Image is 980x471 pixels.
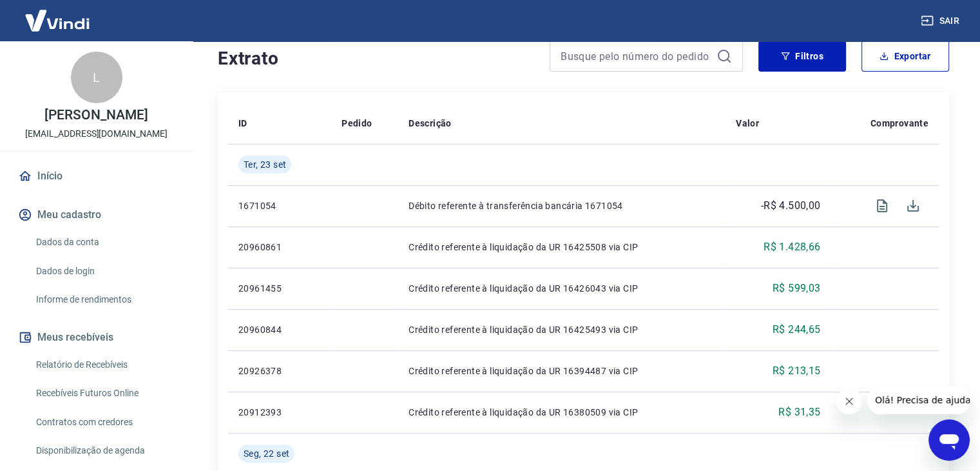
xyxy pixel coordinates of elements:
[31,380,177,406] a: Recebíveis Futuros Online
[778,405,820,420] p: R$ 31,35
[561,46,711,66] input: Busque pelo número do pedido
[773,363,821,379] p: R$ 213,15
[15,1,99,40] img: Vindi
[31,229,177,256] a: Dados da conta
[238,282,321,295] p: 20961455
[238,241,321,254] p: 20960861
[71,52,122,103] div: L
[238,406,321,419] p: 20912393
[867,386,970,414] iframe: Mensagem da empresa
[408,365,715,377] p: Crédito referente à liquidação da UR 16394487 via CIP
[764,239,820,255] p: R$ 1.428,66
[928,419,970,461] iframe: Botão para abrir a janela de mensagens
[31,258,177,285] a: Dados de login
[861,41,949,72] button: Exportar
[773,322,821,337] p: R$ 244,65
[736,117,759,130] p: Valor
[44,108,148,122] p: [PERSON_NAME]
[408,282,715,295] p: Crédito referente à liquidação da UR 16426043 via CIP
[341,117,372,130] p: Pedido
[761,198,821,214] p: -R$ 4.500,00
[31,409,177,436] a: Contratos com credores
[238,199,321,212] p: 1671054
[31,286,177,313] a: Informe de rendimentos
[15,201,177,229] button: Meu cadastro
[8,9,108,19] span: Olá! Precisa de ajuda?
[31,352,177,378] a: Relatório de Recebíveis
[244,158,286,171] span: Ter, 23 set
[408,406,715,419] p: Crédito referente à liquidação da UR 16380509 via CIP
[238,323,321,336] p: 20960844
[238,117,247,130] p: ID
[870,117,928,130] p: Comprovante
[15,162,177,190] a: Início
[15,323,177,352] button: Meus recebíveis
[758,41,846,72] button: Filtros
[25,127,168,141] p: [EMAIL_ADDRESS][DOMAIN_NAME]
[31,437,177,464] a: Disponibilização de agenda
[836,388,862,414] iframe: Fechar mensagem
[898,190,928,221] span: Download
[218,46,534,72] h4: Extrato
[773,281,821,296] p: R$ 599,03
[244,447,289,460] span: Seg, 22 set
[918,9,965,33] button: Sair
[238,365,321,377] p: 20926378
[408,241,715,254] p: Crédito referente à liquidação da UR 16425508 via CIP
[408,323,715,336] p: Crédito referente à liquidação da UR 16425493 via CIP
[408,117,452,130] p: Descrição
[408,199,715,212] p: Débito referente à transferência bancária 1671054
[867,190,898,221] span: Visualizar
